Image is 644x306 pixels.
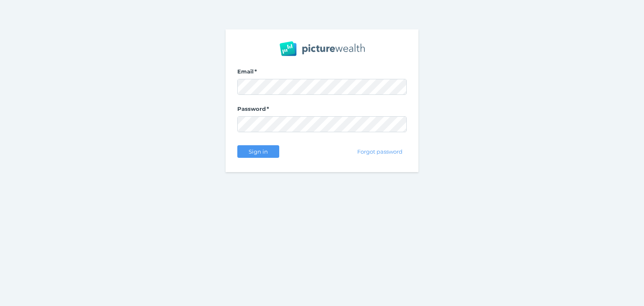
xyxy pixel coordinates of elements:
button: Sign in [237,145,279,158]
button: Forgot password [353,145,407,158]
span: Forgot password [354,148,406,155]
span: Sign in [245,148,271,155]
label: Email [237,68,407,79]
img: PW [280,41,365,56]
label: Password [237,105,407,116]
